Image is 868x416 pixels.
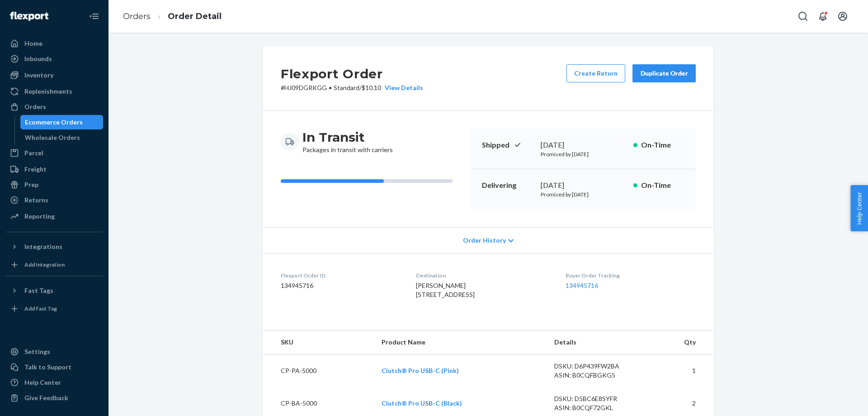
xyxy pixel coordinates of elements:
a: Home [5,36,103,51]
p: # HJ09DGRKGG / $10.10 [281,83,423,92]
img: Flexport logo [10,12,48,21]
div: ASIN: B0CQFBGKG5 [554,371,639,380]
a: Add Integration [5,258,103,272]
a: Prep [5,177,103,192]
iframe: Opens a widget where you can chat to one of our agents [811,389,859,411]
div: ASIN: B0CQF72GKL [554,403,639,412]
a: Orders [5,100,103,114]
a: Wholesale Orders [20,130,104,145]
ol: breadcrumbs [116,3,229,30]
div: Prep [24,180,38,189]
p: Shipped [482,140,533,150]
div: Give Feedback [24,393,68,402]
a: Order Detail [168,11,222,21]
div: Replenishments [24,87,72,96]
div: Help Center [24,378,61,387]
p: Promised by [DATE] [541,191,626,198]
dt: Flexport Order ID [281,272,401,279]
button: Help Center [850,185,868,231]
a: Add Fast Tag [5,301,103,316]
dt: Destination [416,272,551,279]
div: Integrations [24,242,62,251]
a: Parcel [5,146,103,160]
div: Orders [24,102,46,111]
p: Promised by [DATE] [541,150,626,158]
div: Inventory [24,71,53,80]
span: [PERSON_NAME] [STREET_ADDRESS] [416,282,475,298]
button: Create Return [566,64,625,82]
div: [DATE] [541,180,626,191]
a: Clutch® Pro USB-C (Pink) [382,367,459,374]
div: Add Fast Tag [24,305,57,312]
button: Duplicate Order [632,64,696,82]
div: Returns [24,196,48,205]
div: Talk to Support [24,363,71,372]
span: Order History [463,236,506,245]
div: Freight [24,165,47,174]
div: Home [24,39,42,48]
a: Clutch® Pro USB-C (Black) [382,399,462,407]
dd: 134945716 [281,281,401,290]
th: Details [547,330,646,354]
button: Talk to Support [5,360,103,374]
div: Add Integration [24,261,65,268]
button: Open account menu [834,7,852,25]
div: Ecommerce Orders [25,118,83,127]
dt: Buyer Order Tracking [566,272,696,279]
a: Returns [5,193,103,207]
th: SKU [263,330,374,354]
div: Packages in transit with carriers [302,129,393,154]
p: On-Time [641,140,685,150]
h3: In Transit [302,129,393,145]
span: • [329,84,332,91]
a: Inventory [5,68,103,82]
button: Integrations [5,239,103,254]
a: Freight [5,162,103,177]
a: Replenishments [5,84,103,99]
h2: Flexport Order [281,64,423,83]
div: DSKU: D6P439FW2BA [554,362,639,371]
div: Reporting [24,212,55,221]
div: Duplicate Order [640,69,688,78]
a: Orders [123,11,151,21]
td: 1 [646,354,714,387]
div: Wholesale Orders [25,133,80,142]
div: Inbounds [24,54,52,63]
button: Open notifications [814,7,832,25]
a: Settings [5,344,103,359]
div: DSKU: D5BC6E8SYFR [554,394,639,403]
td: CP-PA-5000 [263,354,374,387]
a: 134945716 [566,282,598,289]
a: Ecommerce Orders [20,115,104,129]
a: Inbounds [5,52,103,66]
div: Parcel [24,148,43,158]
button: Close Navigation [85,7,103,25]
a: Reporting [5,209,103,224]
a: Help Center [5,375,103,390]
button: Fast Tags [5,283,103,298]
button: Give Feedback [5,391,103,405]
div: [DATE] [541,140,626,150]
button: View Details [381,83,423,92]
th: Qty [646,330,714,354]
th: Product Name [374,330,547,354]
p: Delivering [482,180,533,191]
div: Fast Tags [24,286,53,295]
span: Standard [334,84,359,91]
button: Open Search Box [794,7,812,25]
p: On-Time [641,180,685,191]
div: Settings [24,347,50,356]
